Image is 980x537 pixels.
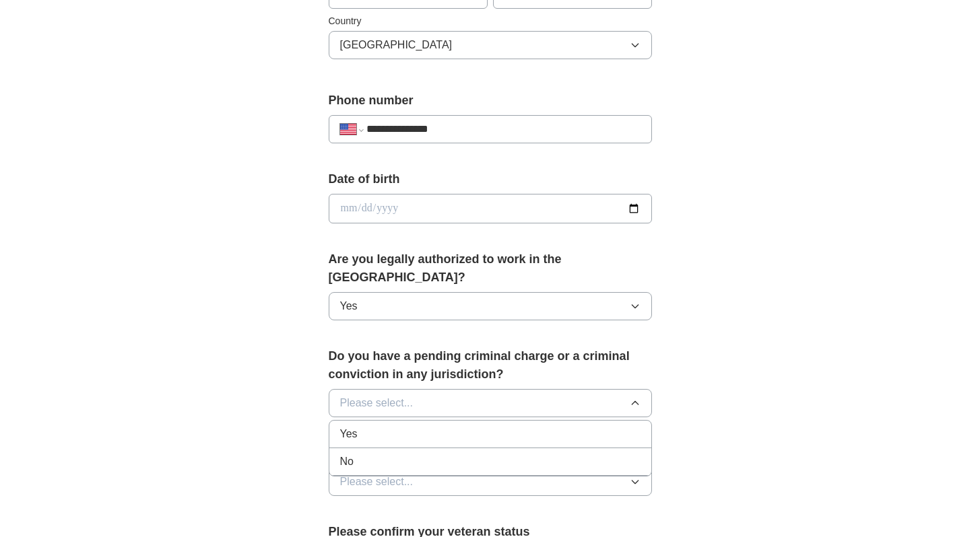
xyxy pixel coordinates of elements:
button: [GEOGRAPHIC_DATA] [329,31,652,59]
label: Are you legally authorized to work in the [GEOGRAPHIC_DATA]? [329,250,652,287]
button: Yes [329,292,652,320]
span: Please select... [340,395,414,411]
span: Yes [340,426,358,442]
span: [GEOGRAPHIC_DATA] [340,37,453,53]
span: Yes [340,298,358,314]
span: Please select... [340,474,414,490]
button: Please select... [329,468,652,496]
label: Country [329,14,652,28]
span: No [340,454,354,470]
label: Phone number [329,92,652,110]
label: Do you have a pending criminal charge or a criminal conviction in any jurisdiction? [329,347,652,384]
button: Please select... [329,389,652,417]
label: Date of birth [329,170,652,188]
